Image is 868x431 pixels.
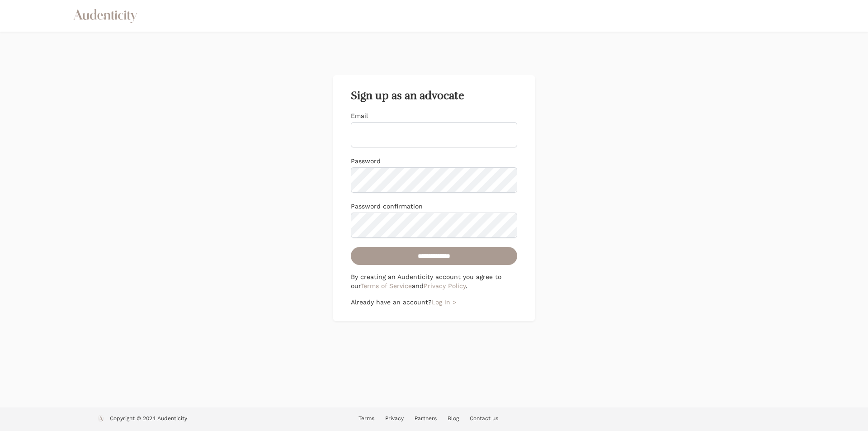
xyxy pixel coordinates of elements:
[424,282,466,289] a: Privacy Policy
[361,282,412,289] a: Terms of Service
[351,272,517,290] p: By creating an Audenticity account you agree to our and .
[359,415,374,422] a: Terms
[448,415,459,422] a: Blog
[470,415,498,422] a: Contact us
[351,298,517,307] p: Already have an account?
[432,298,456,306] a: Log in >
[351,157,381,165] label: Password
[110,415,187,424] p: Copyright © 2024 Audenticity
[351,203,423,210] label: Password confirmation
[415,415,437,422] a: Partners
[385,415,404,422] a: Privacy
[351,90,517,102] h2: Sign up as an advocate
[351,112,368,119] label: Email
